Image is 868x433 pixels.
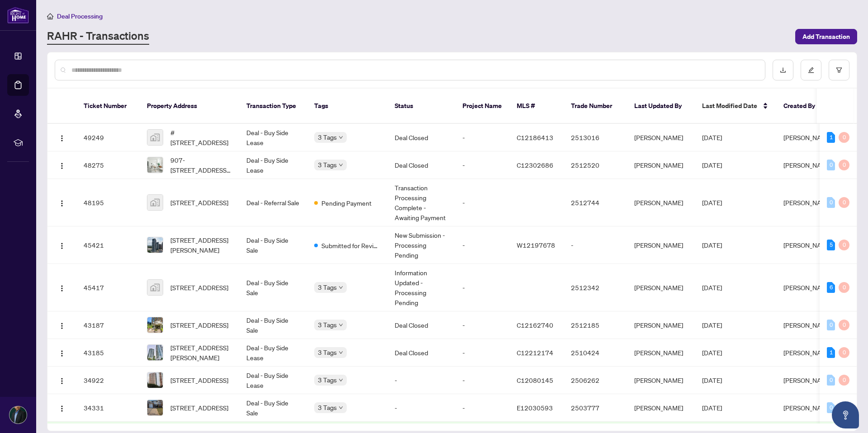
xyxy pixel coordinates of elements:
[783,161,832,169] span: [PERSON_NAME]
[839,240,849,250] div: 0
[827,347,835,358] div: 1
[808,67,814,73] span: edit
[564,151,627,179] td: 2512520
[455,264,509,311] td: -
[517,241,555,249] span: W12197678
[339,405,343,410] span: down
[627,339,695,367] td: [PERSON_NAME]
[239,151,307,179] td: Deal - Buy Side Lease
[627,311,695,339] td: [PERSON_NAME]
[55,373,69,387] button: Logo
[627,367,695,394] td: [PERSON_NAME]
[517,133,553,141] span: C12186413
[829,60,849,80] button: filter
[455,124,509,151] td: -
[58,350,66,357] img: Logo
[140,89,239,124] th: Property Address
[780,67,786,73] span: download
[839,320,849,330] div: 0
[318,160,337,170] span: 3 Tags
[58,377,66,385] img: Logo
[455,179,509,226] td: -
[55,130,69,145] button: Logo
[783,376,832,384] span: [PERSON_NAME]
[76,367,140,394] td: 34922
[387,339,455,367] td: Deal Closed
[627,394,695,422] td: [PERSON_NAME]
[387,124,455,151] td: Deal Closed
[517,376,553,384] span: C12080145
[58,242,66,249] img: Logo
[773,60,793,80] button: download
[827,197,835,208] div: 0
[564,226,627,264] td: -
[387,89,455,124] th: Status
[839,197,849,208] div: 0
[509,89,564,124] th: MLS #
[702,198,722,207] span: [DATE]
[147,345,163,360] img: thumbnail-img
[55,158,69,172] button: Logo
[147,237,163,253] img: thumbnail-img
[55,195,69,210] button: Logo
[702,161,722,169] span: [DATE]
[170,155,232,175] span: 907-[STREET_ADDRESS][PERSON_NAME]
[517,161,553,169] span: C12302686
[455,89,509,124] th: Project Name
[627,124,695,151] td: [PERSON_NAME]
[339,163,343,167] span: down
[783,404,832,412] span: [PERSON_NAME]
[55,345,69,360] button: Logo
[239,124,307,151] td: Deal - Buy Side Lease
[564,394,627,422] td: 2503777
[239,311,307,339] td: Deal - Buy Side Sale
[239,179,307,226] td: Deal - Referral Sale
[455,311,509,339] td: -
[836,67,842,73] span: filter
[170,320,228,330] span: [STREET_ADDRESS]
[783,133,832,141] span: [PERSON_NAME]
[58,135,66,142] img: Logo
[564,311,627,339] td: 2512185
[318,347,337,358] span: 3 Tags
[783,198,832,207] span: [PERSON_NAME]
[839,347,849,358] div: 0
[455,367,509,394] td: -
[55,238,69,252] button: Logo
[455,151,509,179] td: -
[517,348,553,357] span: C12212174
[827,160,835,170] div: 0
[147,195,163,210] img: thumbnail-img
[239,89,307,124] th: Transaction Type
[702,404,722,412] span: [DATE]
[564,89,627,124] th: Trade Number
[239,367,307,394] td: Deal - Buy Side Lease
[827,402,835,413] div: 0
[776,89,830,124] th: Created By
[783,321,832,329] span: [PERSON_NAME]
[702,283,722,292] span: [DATE]
[76,311,140,339] td: 43187
[564,124,627,151] td: 2513016
[307,89,387,124] th: Tags
[339,323,343,327] span: down
[147,317,163,333] img: thumbnail-img
[783,241,832,249] span: [PERSON_NAME]
[702,133,722,141] span: [DATE]
[318,132,337,142] span: 3 Tags
[318,282,337,292] span: 3 Tags
[170,343,232,362] span: [STREET_ADDRESS][PERSON_NAME]
[832,401,859,428] button: Open asap
[517,404,553,412] span: E12030593
[76,124,140,151] td: 49249
[339,378,343,382] span: down
[55,280,69,295] button: Logo
[318,402,337,413] span: 3 Tags
[695,89,776,124] th: Last Modified Date
[839,282,849,293] div: 0
[802,29,850,44] span: Add Transaction
[827,240,835,250] div: 5
[564,264,627,311] td: 2512342
[76,151,140,179] td: 48275
[170,198,228,207] span: [STREET_ADDRESS]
